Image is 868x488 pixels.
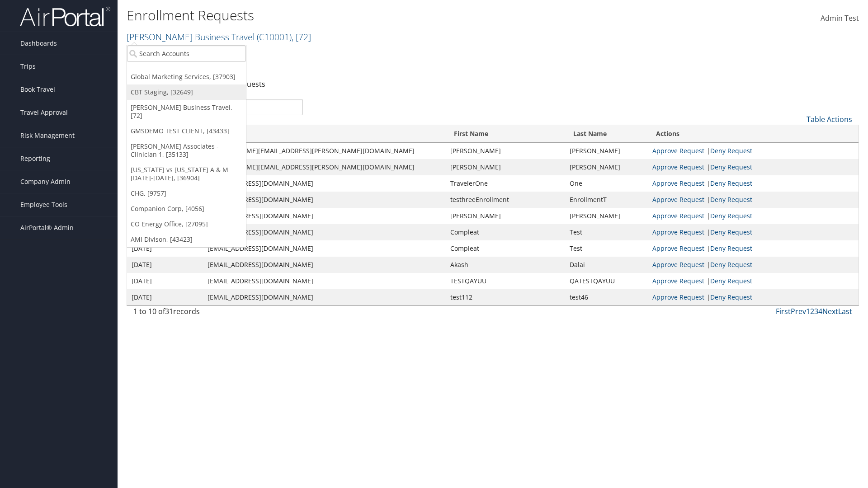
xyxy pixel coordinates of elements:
div: 1 to 10 of records [133,306,303,321]
td: [DATE] [127,257,203,273]
a: Approve Request [652,146,704,155]
span: Admin Test [821,13,859,23]
td: test112 [446,289,565,305]
a: Approve Request [652,260,704,269]
th: Last Name: activate to sort column ascending [565,125,648,143]
a: Global Marketing Services, [37903] [127,69,246,84]
span: Travel Approval [20,101,68,124]
a: Deny Request [710,228,752,236]
td: [EMAIL_ADDRESS][DOMAIN_NAME] [203,289,446,305]
td: [EMAIL_ADDRESS][DOMAIN_NAME] [203,257,446,273]
td: [DATE] [127,273,203,289]
a: Deny Request [710,260,752,269]
td: [PERSON_NAME] [565,143,648,159]
span: Employee Tools [20,193,67,216]
a: Prev [791,306,806,316]
td: [PERSON_NAME] [565,208,648,224]
td: TravelerOne [446,175,565,192]
span: Company Admin [20,170,71,193]
a: Admin Test [821,5,859,33]
span: Reporting [20,147,50,170]
a: Deny Request [710,211,752,220]
h1: Enrollment Requests [127,6,615,25]
span: Trips [20,55,36,78]
th: First Name: activate to sort column ascending [446,125,565,143]
a: [US_STATE] vs [US_STATE] A & M [DATE]-[DATE], [36904] [127,162,246,186]
td: [PERSON_NAME][EMAIL_ADDRESS][PERSON_NAME][DOMAIN_NAME] [203,159,446,175]
td: One [565,175,648,192]
td: | [648,159,859,175]
a: [PERSON_NAME] Business Travel, [72] [127,100,246,123]
a: CO Energy Office, [27095] [127,216,246,232]
td: TESTQAYUU [446,273,565,289]
td: | [648,192,859,208]
td: Compleat [446,224,565,240]
td: Dalai [565,257,648,273]
td: | [648,143,859,159]
a: Table Actions [807,114,852,124]
a: Approve Request [652,195,704,204]
td: [EMAIL_ADDRESS][DOMAIN_NAME] [203,192,446,208]
a: Last [838,306,852,316]
td: Test [565,224,648,240]
a: Approve Request [652,277,704,285]
a: AMI Divison, [43423] [127,232,246,247]
a: Deny Request [710,293,752,301]
td: [EMAIL_ADDRESS][DOMAIN_NAME] [203,175,446,192]
a: Approve Request [652,244,704,253]
a: [PERSON_NAME] Business Travel [127,31,311,43]
td: [PERSON_NAME] [446,143,565,159]
a: Deny Request [710,146,752,155]
td: | [648,240,859,257]
a: 4 [818,306,822,316]
a: GMSDEMO TEST CLIENT, [43433] [127,123,246,139]
th: Actions [648,125,859,143]
span: AirPortal® Admin [20,216,74,239]
td: | [648,224,859,240]
a: 3 [814,306,818,316]
a: Next [822,306,838,316]
td: test46 [565,289,648,305]
a: CBT Staging, [32649] [127,84,246,100]
a: 2 [810,306,814,316]
td: | [648,273,859,289]
a: Approve Request [652,228,704,236]
td: | [648,289,859,305]
td: EnrollmentT [565,192,648,208]
td: [EMAIL_ADDRESS][DOMAIN_NAME] [203,273,446,289]
td: [EMAIL_ADDRESS][DOMAIN_NAME] [203,240,446,257]
a: Deny Request [710,163,752,171]
a: Deny Request [710,195,752,204]
td: | [648,175,859,192]
a: Deny Request [710,277,752,285]
td: Compleat [446,240,565,257]
td: | [648,257,859,273]
a: Deny Request [710,244,752,253]
img: airportal-logo.png [20,6,110,27]
a: First [776,306,791,316]
td: Akash [446,257,565,273]
td: [DATE] [127,240,203,257]
th: Email: activate to sort column ascending [203,125,446,143]
td: [PERSON_NAME] [446,159,565,175]
span: , [ 72 ] [292,31,311,43]
span: ( C10001 ) [257,31,292,43]
a: Deny Request [710,179,752,188]
a: 1 [806,306,810,316]
a: Approve Request [652,211,704,220]
span: Dashboards [20,32,57,55]
td: QATESTQAYUU [565,273,648,289]
td: [PERSON_NAME] [565,159,648,175]
td: testhreeEnrollment [446,192,565,208]
span: 31 [165,306,173,316]
a: Approve Request [652,163,704,171]
span: Risk Management [20,124,75,147]
span: Book Travel [20,78,55,101]
td: [EMAIL_ADDRESS][DOMAIN_NAME] [203,208,446,224]
a: CHG, [9757] [127,186,246,201]
a: Approve Request [652,179,704,188]
td: [EMAIL_ADDRESS][DOMAIN_NAME] [203,224,446,240]
td: [PERSON_NAME] [446,208,565,224]
input: Search Accounts [127,45,246,62]
td: [DATE] [127,289,203,305]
